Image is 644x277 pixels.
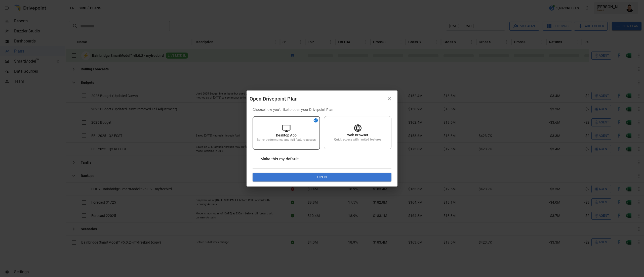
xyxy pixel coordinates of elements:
button: Open [253,173,391,182]
span: Make this my default [260,156,299,162]
div: Open Drivepoint Plan [250,95,384,103]
p: Quick access with limited features [334,137,381,142]
p: Choose how you'd like to open your Drivepoint Plan [253,107,391,112]
p: Desktop App [276,133,297,138]
p: Web Browser [347,132,369,137]
p: Better performance and full feature access [257,138,315,142]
